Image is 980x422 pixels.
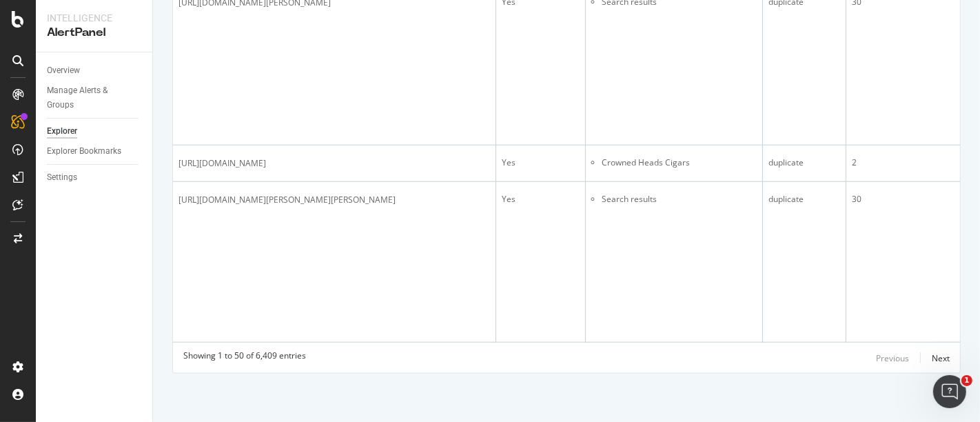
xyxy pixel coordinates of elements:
div: AlertPanel [47,25,141,41]
div: Settings [47,170,77,185]
a: Explorer Bookmarks [47,144,143,159]
div: Previous [876,352,909,364]
button: Previous [876,350,909,366]
div: Yes [502,193,580,205]
a: Manage Alerts & Groups [47,83,143,112]
div: Yes [502,157,580,169]
div: Manage Alerts & Groups [47,83,130,112]
div: Intelligence [47,11,141,25]
a: Explorer [47,124,143,139]
li: Search results [602,193,757,205]
span: [URL][DOMAIN_NAME] [178,157,266,170]
div: Explorer [47,124,77,139]
li: Crowned Heads Cigars [602,157,757,169]
a: Overview [47,63,143,78]
div: Explorer Bookmarks [47,144,121,159]
span: [URL][DOMAIN_NAME][PERSON_NAME][PERSON_NAME] [178,193,396,207]
div: duplicate [768,193,840,205]
iframe: Intercom live chat [933,375,966,408]
div: Next [932,352,950,364]
div: Overview [47,63,80,78]
span: 1 [961,375,972,386]
div: Showing 1 to 50 of 6,409 entries [183,350,306,366]
button: Next [932,350,950,366]
div: duplicate [768,157,840,169]
a: Settings [47,170,143,185]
